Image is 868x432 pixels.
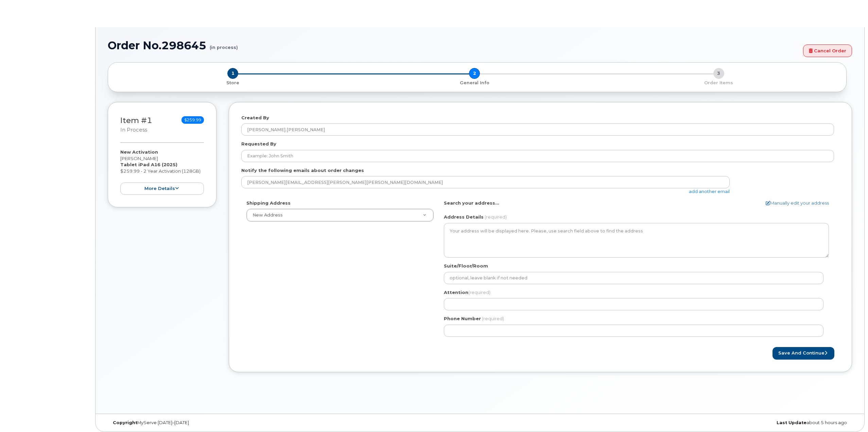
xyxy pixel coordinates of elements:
span: (required) [482,316,504,321]
label: Phone Number [444,315,481,322]
input: optional, leave blank if not needed [444,272,823,284]
small: (in process) [210,39,238,50]
button: more details [120,183,204,195]
input: Example: john@appleseed.com [241,176,730,188]
input: Example: John Smith [241,150,834,162]
div: [PERSON_NAME] $259.99 - 2 Year Activation (128GB) [120,149,204,195]
a: add another email [689,189,730,194]
h3: Item #1 [120,116,152,134]
a: New Address [247,209,433,221]
p: Store [116,80,350,86]
span: (required) [485,214,507,220]
label: Suite/Floor/Room [444,263,488,269]
label: Notify the following emails about order changes [241,167,364,174]
button: Save and Continue [772,347,834,360]
label: Created By [241,115,269,121]
div: about 5 hours ago [604,420,852,426]
a: Manually edit your address [766,200,829,206]
label: Shipping Address [246,200,291,206]
span: (required) [468,290,490,295]
small: in process [120,127,147,133]
strong: New Activation [120,149,158,155]
div: MyServe [DATE]–[DATE] [108,420,356,426]
span: New Address [253,212,283,218]
strong: Tablet iPad A16 (2025) [120,162,177,167]
h1: Order No.298645 [108,39,800,51]
strong: Copyright [113,420,137,425]
span: 1 [227,68,238,79]
label: Requested By [241,141,276,147]
label: Address Details [444,214,484,220]
strong: Last Update [777,420,806,425]
a: 1 Store [114,79,352,86]
label: Search your address... [444,200,499,206]
span: $259.99 [181,116,204,124]
a: Cancel Order [803,45,852,57]
label: Attention [444,289,490,296]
